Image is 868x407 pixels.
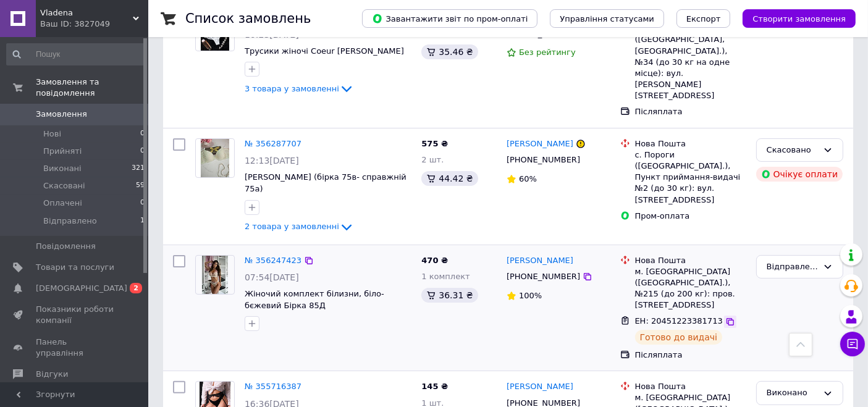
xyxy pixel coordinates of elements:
div: Нова Пошта [635,255,746,266]
img: Фото товару [201,139,230,177]
div: Очікує оплати [756,167,843,182]
a: Трусики жіночі Coeur [PERSON_NAME] [245,46,404,56]
div: 36.31 ₴ [421,288,478,303]
span: 2 [130,283,142,293]
span: Прийняті [43,146,82,157]
div: Післяплата [635,106,746,117]
span: Без рейтингу [519,48,576,57]
div: [PHONE_NUMBER] [504,269,583,285]
span: [DEMOGRAPHIC_DATA] [36,283,127,294]
a: Створити замовлення [730,14,856,23]
button: Експорт [676,9,731,28]
span: 2 шт. [421,155,444,164]
a: [PERSON_NAME] [507,138,573,150]
span: Скасовані [43,180,85,191]
div: Ваш ID: 3827049 [40,19,148,30]
div: Пром-оплата [635,211,746,222]
span: Оплачені [43,198,82,209]
h1: Список замовлень [185,11,311,26]
div: 35.46 ₴ [421,44,478,59]
span: Відправлено [43,216,97,227]
span: 12:13[DATE] [245,156,299,166]
div: Відправлено [767,261,818,274]
span: Замовлення [36,109,87,120]
span: Створити замовлення [752,14,846,23]
span: 60% [519,174,537,183]
span: 0 [140,198,145,209]
div: Скасовано [767,144,818,157]
span: 59 [136,180,145,191]
span: 321 [132,163,145,174]
span: 470 ₴ [421,256,448,265]
button: Створити замовлення [743,9,856,28]
div: [PHONE_NUMBER] [504,152,583,168]
a: Жіночий комплект білизни, біло-бєжевий Бірка 85Д [245,289,384,310]
span: Управління статусами [560,14,654,23]
input: Пошук [6,43,146,65]
a: 3 товара у замовленні [245,84,354,93]
span: ЕН: 20451223381713 [635,316,723,325]
span: Виконані [43,163,82,174]
button: Управління статусами [550,9,664,28]
a: [PERSON_NAME] [507,381,573,393]
span: 0 [140,146,145,157]
span: 1 комплект [421,272,470,281]
a: № 355716387 [245,382,301,391]
div: Готово до видачі [635,330,723,345]
span: 10:23[DATE] [245,30,299,40]
span: 100% [519,291,542,300]
span: Панель управління [36,337,114,359]
span: 145 ₴ [421,382,448,391]
div: Нова Пошта [635,381,746,392]
span: 3 шт. [421,29,444,38]
span: 3 товара у замовленні [245,84,339,93]
a: [PERSON_NAME] (бірка 75в- справжній 75а) [245,172,407,193]
span: Відгуки [36,369,68,380]
div: м. [GEOGRAPHIC_DATA] ([GEOGRAPHIC_DATA], [GEOGRAPHIC_DATA].), №34 (до 30 кг на одне місце): вул. ... [635,23,746,101]
button: Чат з покупцем [840,332,865,356]
span: Замовлення та повідомлення [36,77,148,99]
a: № 356247423 [245,256,301,265]
span: 0 [140,128,145,140]
span: Експорт [686,14,721,23]
span: Нові [43,128,61,140]
span: Показники роботи компанії [36,304,114,326]
button: Завантажити звіт по пром-оплаті [362,9,537,28]
span: Повідомлення [36,241,96,252]
div: м. [GEOGRAPHIC_DATA] ([GEOGRAPHIC_DATA].), №215 (до 200 кг): пров. [STREET_ADDRESS] [635,266,746,311]
span: Завантажити звіт по пром-оплаті [372,13,528,24]
span: 2 товара у замовленні [245,222,339,231]
div: с. Пороги ([GEOGRAPHIC_DATA].), Пункт приймання-видачі №2 (до 30 кг): вул. [STREET_ADDRESS] [635,149,746,206]
span: 575 ₴ [421,139,448,148]
div: Виконано [767,387,818,400]
div: Нова Пошта [635,138,746,149]
span: Товари та послуги [36,262,114,273]
span: Vladena [40,7,133,19]
img: Фото товару [202,256,227,294]
div: Післяплата [635,350,746,361]
a: № 356287707 [245,139,301,148]
a: Фото товару [195,255,235,295]
a: [PERSON_NAME] [507,255,573,267]
a: 2 товара у замовленні [245,222,354,231]
a: Фото товару [195,138,235,178]
span: 1 [140,216,145,227]
div: 44.42 ₴ [421,171,478,186]
span: 07:54[DATE] [245,272,299,282]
